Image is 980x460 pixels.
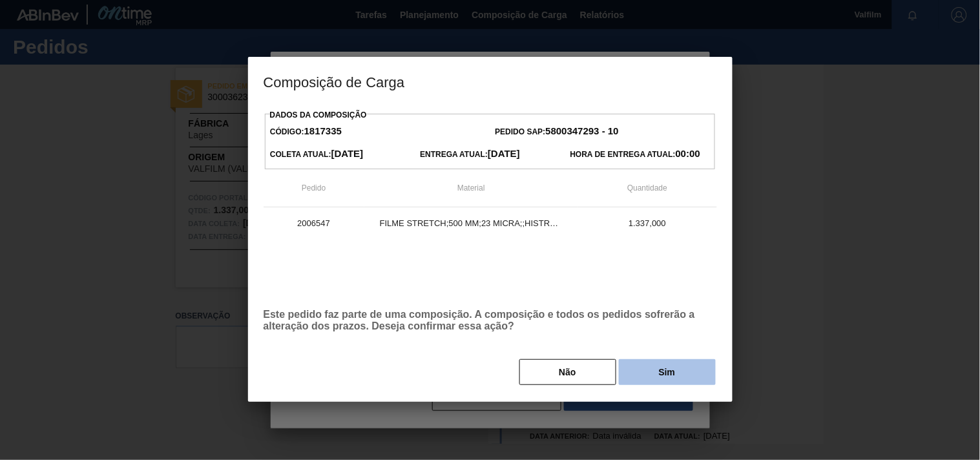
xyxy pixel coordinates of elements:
[264,309,717,332] p: Este pedido faz parte de uma composição. A composição e todos os pedidos sofrerão a alteração dos...
[619,359,716,385] button: Sim
[302,183,326,193] span: Pedido
[457,183,485,193] span: Material
[420,150,520,159] span: Entrega Atual:
[270,127,342,136] span: Código:
[304,125,342,136] strong: 1817335
[364,207,578,240] td: FILME STRETCH;500 MM;23 MICRA;;HISTRETCH
[519,359,616,385] button: Não
[488,148,520,159] strong: [DATE]
[676,148,700,159] strong: 00:00
[627,183,667,193] span: Quantidade
[578,207,717,240] td: 1.337,000
[495,127,619,136] span: Pedido SAP:
[570,150,700,159] span: Hora de Entrega Atual:
[248,57,733,106] h3: Composição de Carga
[270,110,367,120] label: Dados da Composição
[264,207,364,240] td: 2006547
[270,150,363,159] span: Coleta Atual:
[546,125,619,136] strong: 5800347293 - 10
[331,148,364,159] strong: [DATE]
